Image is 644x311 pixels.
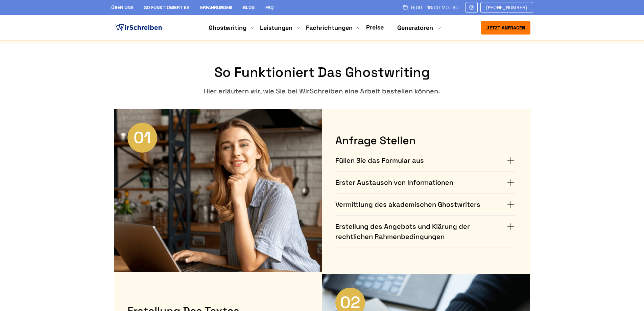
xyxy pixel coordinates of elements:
[397,24,433,32] a: Generatoren
[335,221,516,242] summary: Erstellung des Angebots und Klärung der rechtlichen Rahmenbedingungen
[335,134,516,147] h3: Anfrage stellen
[114,109,322,272] img: Anfrage stellen
[200,4,232,10] a: Erfahrungen
[260,24,292,32] a: Leistungen
[481,21,530,35] button: Jetzt anfragen
[111,4,133,10] a: Über uns
[144,4,189,10] a: So funktioniert es
[402,4,408,10] img: Schedule
[335,177,453,188] h4: Erster Austausch von Informationen
[469,5,475,10] img: Email
[114,23,163,33] img: logo ghostwriter-österreich
[335,155,516,166] summary: Füllen Sie das Formular aus
[335,199,480,210] h4: Vermittlung des akademischen Ghostwriters
[306,24,353,32] a: Fachrichtungen
[114,86,530,96] div: Hier erläutern wir, wie Sie bei WirSchreiben eine Arbeit bestellen können.
[366,23,384,31] a: Preise
[209,24,246,32] a: Ghostwriting
[335,177,516,188] summary: Erster Austausch von Informationen
[114,64,530,81] h2: So funktioniert das Ghostwriting
[335,155,424,166] h4: Füllen Sie das Formular aus
[265,4,273,10] a: FAQ
[335,199,516,210] summary: Vermittlung des akademischen Ghostwriters
[486,5,527,10] span: [PHONE_NUMBER]
[411,5,460,10] span: 9:00 - 18:00 Mo.-So.
[480,2,533,13] a: [PHONE_NUMBER]
[243,4,255,10] a: Blog
[335,221,505,242] h4: Erstellung des Angebots und Klärung der rechtlichen Rahmenbedingungen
